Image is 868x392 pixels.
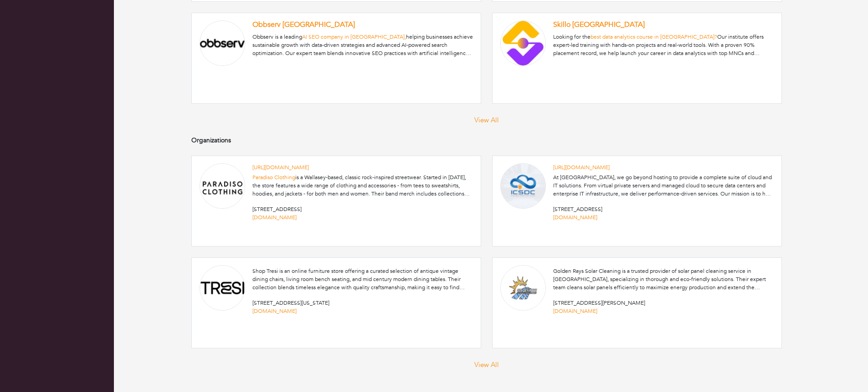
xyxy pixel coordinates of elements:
[553,164,610,171] a: [URL][DOMAIN_NAME]
[191,137,782,145] h4: Organizations
[472,359,502,371] button: View All
[553,20,645,30] a: Skillo [GEOGRAPHIC_DATA]
[472,115,502,126] button: View All
[252,20,355,30] a: Obbserv [GEOGRAPHIC_DATA]
[252,164,309,171] a: [URL][DOMAIN_NAME]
